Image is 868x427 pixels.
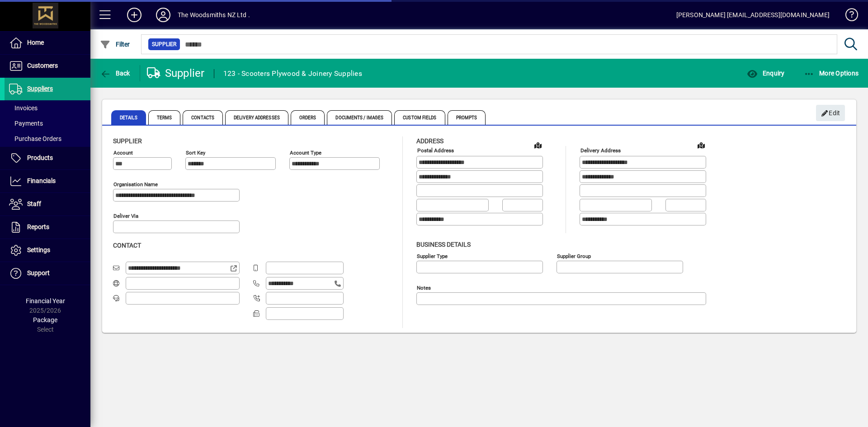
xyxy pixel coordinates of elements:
[26,297,65,305] span: Financial Year
[113,181,158,188] mat-label: Organisation name
[113,242,141,249] span: Contact
[183,110,223,125] span: Contacts
[291,110,325,125] span: Orders
[5,262,90,285] a: Support
[839,2,857,31] a: Knowledge Base
[149,7,178,23] button: Profile
[417,284,431,291] mat-label: Notes
[27,62,58,69] span: Customers
[417,253,448,259] mat-label: Supplier type
[113,213,138,219] mat-label: Deliver via
[531,138,545,152] a: View on map
[802,65,861,81] button: More Options
[120,7,149,23] button: Add
[676,8,830,22] div: [PERSON_NAME] [EMAIL_ADDRESS][DOMAIN_NAME]
[694,138,708,152] a: View on map
[448,110,486,125] span: Prompts
[27,177,56,184] span: Financials
[98,65,132,81] button: Back
[5,55,90,77] a: Customers
[100,70,130,77] span: Back
[27,85,53,92] span: Suppliers
[557,253,591,259] mat-label: Supplier group
[27,269,50,277] span: Support
[100,41,130,48] span: Filter
[416,137,443,145] span: Address
[5,170,90,192] a: Financials
[804,70,859,77] span: More Options
[394,110,445,125] span: Custom Fields
[9,120,43,127] span: Payments
[27,154,53,161] span: Products
[9,104,38,112] span: Invoices
[745,65,787,81] button: Enquiry
[111,110,146,125] span: Details
[27,200,41,207] span: Staff
[416,241,471,248] span: Business details
[27,223,49,230] span: Reports
[186,150,205,156] mat-label: Sort key
[5,216,90,239] a: Reports
[747,70,784,77] span: Enquiry
[27,39,44,46] span: Home
[225,110,288,125] span: Delivery Addresses
[148,110,181,125] span: Terms
[5,100,90,116] a: Invoices
[5,131,90,146] a: Purchase Orders
[816,105,845,121] button: Edit
[5,239,90,262] a: Settings
[147,66,205,80] div: Supplier
[821,106,840,121] span: Edit
[327,110,392,125] span: Documents / Images
[27,246,50,253] span: Settings
[98,36,132,52] button: Filter
[90,65,140,81] app-page-header-button: Back
[152,40,176,49] span: Supplier
[178,8,250,22] div: The Woodsmiths NZ Ltd .
[5,147,90,169] a: Products
[290,150,321,156] mat-label: Account Type
[5,116,90,131] a: Payments
[5,32,90,54] a: Home
[113,150,133,156] mat-label: Account
[33,316,57,324] span: Package
[9,135,61,142] span: Purchase Orders
[5,193,90,216] a: Staff
[113,137,142,145] span: Supplier
[223,66,362,81] div: 123 - Scooters Plywood & Joinery Supplies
